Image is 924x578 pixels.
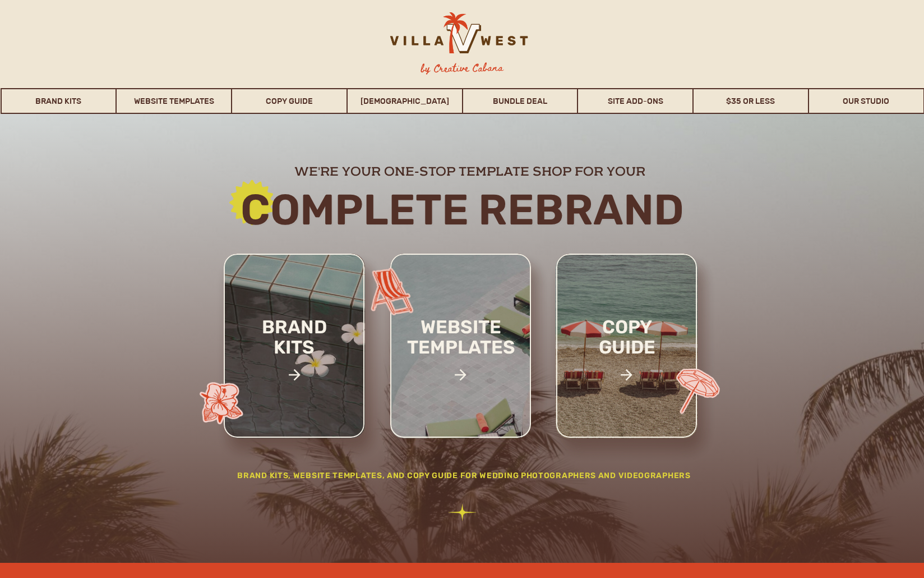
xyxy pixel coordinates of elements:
[212,470,715,486] h2: Brand Kits, website templates, and Copy Guide for wedding photographers and videographers
[809,88,923,114] a: Our Studio
[159,187,765,232] h2: Complete rebrand
[694,88,808,114] a: $35 or Less
[117,88,231,114] a: Website Templates
[387,317,534,382] a: website templates
[575,317,679,395] a: copy guide
[247,317,341,395] a: brand kits
[348,88,462,114] a: [DEMOGRAPHIC_DATA]
[578,88,692,114] a: Site Add-Ons
[463,88,577,114] a: Bundle Deal
[412,60,513,77] h3: by Creative Cabana
[232,88,346,114] a: Copy Guide
[214,163,725,177] h2: we're your one-stop template shop for your
[2,88,116,114] a: Brand Kits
